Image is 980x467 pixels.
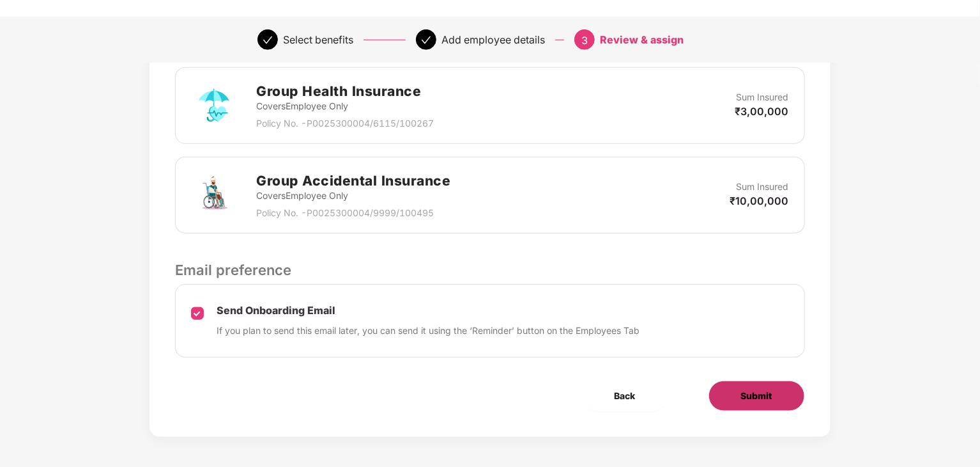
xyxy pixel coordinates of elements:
span: Submit [741,389,772,403]
img: svg+xml;base64,PHN2ZyB4bWxucz0iaHR0cDovL3d3dy53My5vcmcvMjAwMC9zdmciIHdpZHRoPSI3MiIgaGVpZ2h0PSI3Mi... [191,83,237,129]
div: Add employee details [441,29,545,50]
p: Covers Employee Only [256,99,434,113]
p: ₹3,00,000 [735,104,789,118]
span: check [263,35,273,45]
div: Select benefits [283,29,353,50]
img: svg+xml;base64,PHN2ZyB4bWxucz0iaHR0cDovL3d3dy53My5vcmcvMjAwMC9zdmciIHdpZHRoPSIzMCIgaGVpZ2h0PSIzMC... [13,13,32,33]
button: Submit [708,381,805,411]
h2: Group Accidental Insurance [256,170,450,191]
p: Email preference [175,259,804,281]
p: Sum Insured [737,90,789,104]
p: ₹10,00,000 [730,194,789,208]
p: Add single employee [38,16,172,31]
img: svg+xml;base64,PHN2ZyB4bWxucz0iaHR0cDovL3d3dy53My5vcmcvMjAwMC9zdmciIHdpZHRoPSI3MiIgaGVpZ2h0PSI3Mi... [191,172,237,218]
p: Covers Employee Only [256,189,450,203]
p: Send Onboarding Email [217,304,639,317]
p: Policy No. - P0025300004/6115/100267 [256,116,434,131]
span: 3 [581,34,588,47]
div: Review & assign [600,29,684,50]
span: check [421,35,431,45]
p: Policy No. - P0025300004/9999/100495 [256,206,450,220]
h2: Group Health Insurance [256,81,434,102]
span: Back [615,389,636,403]
p: If you plan to send this email later, you can send it using the ‘Reminder’ button on the Employee... [217,324,639,338]
button: Back [583,381,668,411]
p: Sum Insured [737,180,789,194]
